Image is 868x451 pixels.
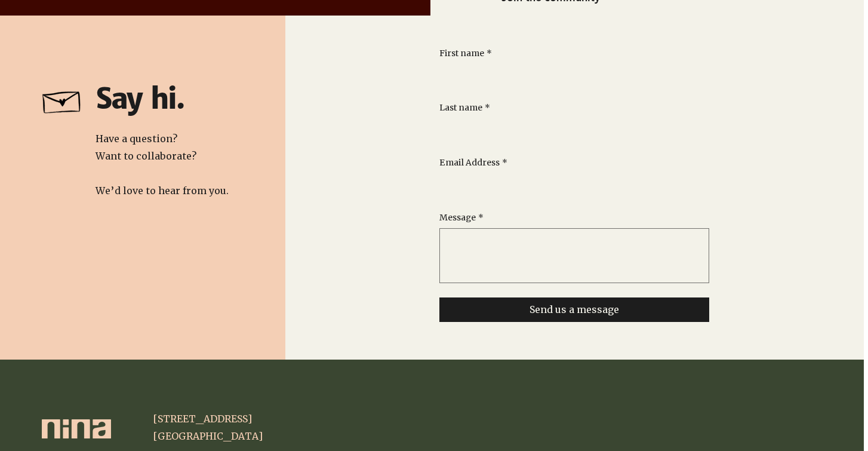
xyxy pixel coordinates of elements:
span: We’d love to hear from you. [96,185,229,197]
div: Hand drawn envelope [35,78,90,120]
label: First name [439,48,492,60]
span: Have a question? [96,133,177,145]
input: First name [439,64,702,88]
span: Want to collaborate? [96,150,196,162]
span: [GEOGRAPHIC_DATA] [153,430,263,442]
input: Last name [439,119,702,143]
span: Send us a message [530,304,619,315]
input: Email Address [439,174,702,198]
button: Send us a message [439,297,709,322]
label: Email Address [439,157,507,169]
form: Contact Form [439,48,709,323]
span: Say hi. [96,81,184,116]
textarea: Message [440,234,709,278]
span: [STREET_ADDRESS] [153,413,252,425]
label: Message [439,212,484,224]
label: Last name [439,102,490,114]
